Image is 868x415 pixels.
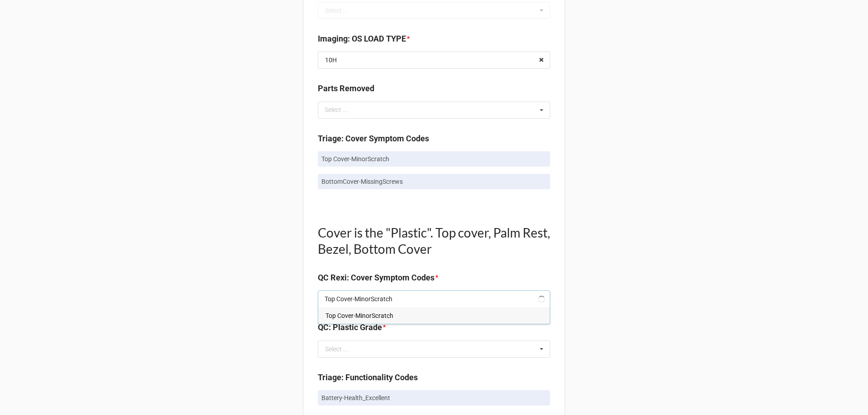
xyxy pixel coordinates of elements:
p: BottomCover-MissingScrews [321,177,547,186]
label: Triage: Functionality Codes [318,371,418,384]
p: Battery-Health_Excellent [321,393,547,402]
label: Imaging: OS LOAD TYPE [318,33,406,45]
div: Select ... [325,346,349,352]
label: Parts Removed [318,82,374,95]
label: Triage: Cover Symptom Codes [318,132,429,145]
span: Top Cover-MinorScratch [325,312,393,319]
h1: Cover is the "Plastic". Top cover, Palm Rest, Bezel, Bottom Cover [318,224,550,257]
div: Select ... [322,105,361,115]
label: QC: Plastic Grade [318,321,382,334]
div: 10H [325,57,337,63]
p: Top Cover-MinorScratch [321,154,547,163]
label: QC Rexi: Cover Symptom Codes [318,271,434,284]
